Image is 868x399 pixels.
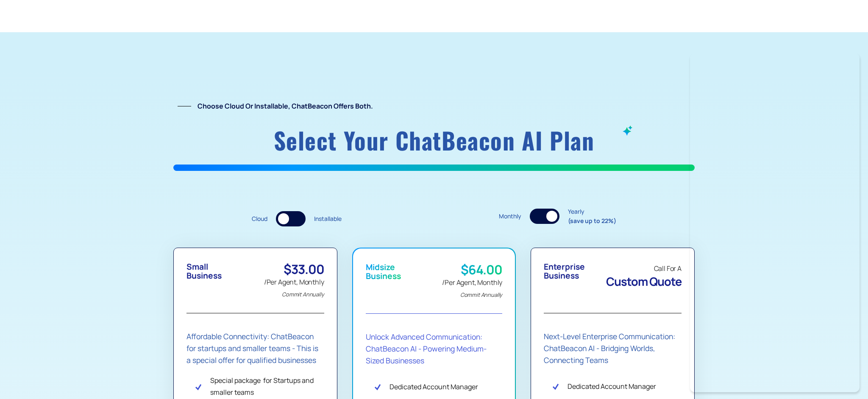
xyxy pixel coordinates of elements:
[568,380,656,392] div: Dedicated Account Manager
[622,125,634,137] img: ChatBeacon AI
[173,129,695,151] h1: Select your ChatBeacon AI plan
[252,214,267,223] div: Cloud
[690,53,860,392] iframe: ChatBeacon Live Chat Client
[178,106,191,106] img: Line
[264,276,324,300] div: /Per Agent, Monthly
[499,212,521,221] div: Monthly
[314,214,342,223] div: Installable
[460,291,503,299] em: Commit Annually
[544,330,682,366] div: Next-Level Enterprise Communication: ChatBeacon AI - Bridging Worlds, Connecting Teams
[606,273,682,289] span: Custom Quote
[186,330,324,366] div: Affordable Connectivity: ChatBeacon for startups and smaller teams - This is a special offer for ...
[568,207,616,225] div: Yearly
[366,332,487,366] strong: Unlock Advanced Communication: ChatBeacon AI - Powering Medium-Sized Businesses
[195,382,202,391] img: Check
[366,263,401,281] div: Midsize Business
[568,217,616,225] strong: (save up to 22%)
[552,382,559,390] img: Check
[186,262,222,280] div: Small Business
[389,381,478,393] div: Dedicated Account Manager
[282,290,324,298] em: Commit Annually
[210,374,324,398] div: Special package for Startups and smaller teams
[264,262,324,276] div: $33.00
[442,263,502,276] div: $64.00
[374,382,381,391] img: Check
[442,276,502,301] div: /Per Agent, Monthly
[544,262,585,280] div: Enterprise Business
[606,262,682,274] div: Call For A
[198,101,373,111] strong: Choose Cloud or Installable, ChatBeacon offers both.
